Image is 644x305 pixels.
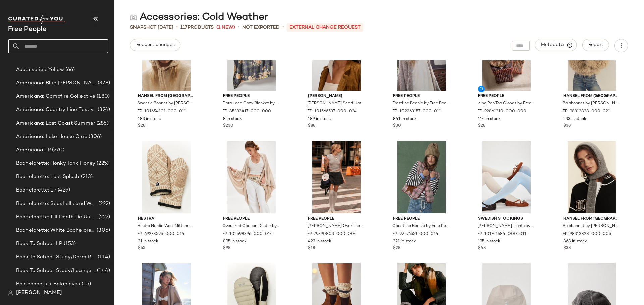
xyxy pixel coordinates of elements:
[138,245,145,251] span: $65
[478,245,486,251] span: $48
[242,24,280,31] span: Not Exported
[478,116,501,122] span: 114 in stock
[223,93,280,99] span: Free People
[558,141,626,213] img: 98313828_006_e
[8,26,47,33] span: Current Company Name
[16,66,64,74] span: Accessories: Yellow
[473,141,540,213] img: 101741684_011_d
[64,66,75,74] span: (66)
[216,24,235,31] span: (1 New)
[130,11,268,24] div: Accessories: Cold Weather
[16,213,97,221] span: Bachelorette: Till Death Do Us Party
[96,106,110,114] span: (324)
[477,109,526,115] span: FP-92861210-000-000
[222,101,279,107] span: Flora Lace Cozy Blanket by Free People
[222,109,271,115] span: FP-85333417-000-000
[96,253,110,261] span: (114)
[478,93,535,99] span: Free People
[308,93,365,99] span: [PERSON_NAME]
[138,216,195,222] span: Hestra
[388,141,455,213] img: 92576651_014_f
[392,223,449,229] span: Coastline Beanie by Free People in Tan
[393,116,417,122] span: 841 in stock
[138,93,195,99] span: Hansel From [GEOGRAPHIC_DATA]
[308,216,365,222] span: Free People
[62,240,76,248] span: (153)
[95,120,109,127] span: (285)
[130,39,180,51] button: Request changes
[287,23,363,32] p: External Change Request
[478,216,535,222] span: Swedish Stockings
[16,289,62,297] span: [PERSON_NAME]
[79,173,93,181] span: (213)
[16,240,62,248] span: Back To School: LP
[535,39,577,51] button: Metadata
[16,200,97,208] span: Bachelorette: Seashells and Wedding Bells
[563,93,620,99] span: Hansel From [GEOGRAPHIC_DATA]
[563,245,571,251] span: $38
[303,141,370,213] img: 79390803_004_0
[562,101,620,107] span: Balabonnet by [PERSON_NAME] From [GEOGRAPHIC_DATA] at Free People in [GEOGRAPHIC_DATA]
[80,280,91,288] span: (15)
[238,23,239,31] span: •
[393,245,400,251] span: $28
[95,93,110,100] span: (180)
[138,123,145,129] span: $28
[16,93,95,100] span: Americana: Campfire Collective
[223,216,280,222] span: Free People
[130,14,137,21] img: svg%3e
[223,123,233,129] span: $230
[393,239,416,245] span: 221 in stock
[392,109,441,115] span: FP-102363157-000-011
[97,200,110,208] span: (222)
[308,116,331,122] span: 189 in stock
[176,23,178,31] span: •
[582,39,609,51] button: Report
[223,239,247,245] span: 895 in stock
[16,160,95,167] span: Bachelorette: Honky Tonk Honey
[16,280,80,288] span: Balabonnets + Balaclavas
[477,223,534,229] span: [PERSON_NAME] Tights by Swedish Stockings at Free People in White, Size: L
[56,186,70,194] span: (429)
[563,116,586,122] span: 233 in stock
[478,239,500,245] span: 195 in stock
[130,24,173,31] span: Snapshot [DATE]
[138,239,158,245] span: 21 in stock
[180,25,187,30] span: 117
[137,231,184,237] span: FP-69278596-000-014
[8,290,13,296] img: svg%3e
[478,123,485,129] span: $28
[393,216,450,222] span: Free People
[137,109,186,115] span: FP-101654101-000-011
[95,160,109,167] span: (225)
[392,231,438,237] span: FP-92576651-000-014
[16,120,95,127] span: Americana: East Coast Summer
[308,245,315,251] span: $18
[588,42,603,48] span: Report
[223,116,242,122] span: 8 in stock
[562,231,611,237] span: FP-98313828-000-006
[562,223,620,229] span: Balabonnet by [PERSON_NAME] From [GEOGRAPHIC_DATA] at Free People in [GEOGRAPHIC_DATA]
[393,123,401,129] span: $30
[87,133,102,141] span: (306)
[96,79,110,87] span: (378)
[16,79,96,87] span: Americana: Blue [PERSON_NAME] Baby
[222,223,279,229] span: Oversized Cocoon Duster by Free People in Tan
[180,24,214,31] div: Products
[97,213,110,221] span: (222)
[16,106,96,114] span: Americana: Country Line Festival
[282,23,284,31] span: •
[137,223,194,229] span: Hestra Nordic Wool Mittens at Free People in [GEOGRAPHIC_DATA], Size: S
[16,186,56,194] span: Bachelorette: LP
[563,239,587,245] span: 868 in stock
[51,146,65,154] span: (270)
[308,239,331,245] span: 422 in stock
[392,101,449,107] span: Frostline Beanie by Free People in White
[137,101,194,107] span: Sweetie Bonnet by [PERSON_NAME] From [GEOGRAPHIC_DATA] at Free People in White
[308,123,315,129] span: $88
[95,227,110,234] span: (306)
[136,42,175,48] span: Request changes
[477,231,526,237] span: FP-101741684-000-011
[563,123,571,129] span: $38
[16,227,95,234] span: Bachelorette: White Bachelorette Outfits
